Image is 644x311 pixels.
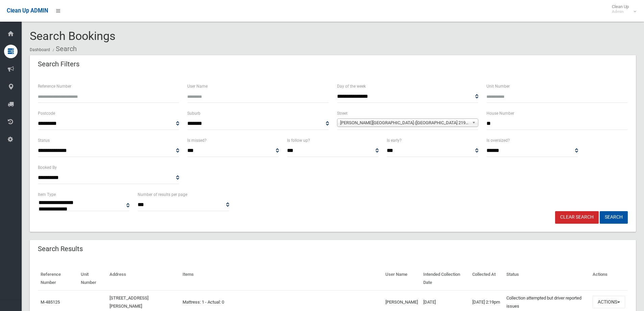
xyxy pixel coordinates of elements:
th: Actions [590,267,628,290]
label: Street [337,110,348,117]
th: Items [180,267,383,290]
th: Collected At [470,267,504,290]
th: Intended Collection Date [421,267,470,290]
span: Clean Up ADMIN [7,7,48,14]
label: User Name [187,83,208,90]
a: [STREET_ADDRESS][PERSON_NAME] [110,295,148,309]
th: Address [107,267,180,290]
button: Search [600,211,628,224]
a: Dashboard [30,47,50,52]
label: Is missed? [187,137,207,144]
th: Unit Number [78,267,107,290]
label: Reference Number [38,83,71,90]
label: Day of the week [337,83,366,90]
span: Clean Up [609,4,636,14]
label: Unit Number [486,83,510,90]
label: House Number [486,110,514,117]
label: Is early? [387,137,402,144]
label: Status [38,137,50,144]
label: Postcode [38,110,55,117]
header: Search Results [30,242,91,256]
span: [PERSON_NAME][GEOGRAPHIC_DATA] ([GEOGRAPHIC_DATA] 2197) [340,119,469,127]
label: Is oversized? [486,137,510,144]
li: Search [51,43,77,55]
th: Status [504,267,590,290]
label: Booked By [38,164,57,171]
label: Item Type [38,191,56,198]
span: Search Bookings [30,29,116,43]
button: Actions [593,296,625,308]
th: Reference Number [38,267,78,290]
label: Is follow up? [287,137,310,144]
a: Clear Search [555,211,599,224]
small: Admin [612,9,629,14]
label: Number of results per page [138,191,187,198]
label: Suburb [187,110,200,117]
a: M-485125 [41,299,60,305]
th: User Name [383,267,421,290]
header: Search Filters [30,58,88,71]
